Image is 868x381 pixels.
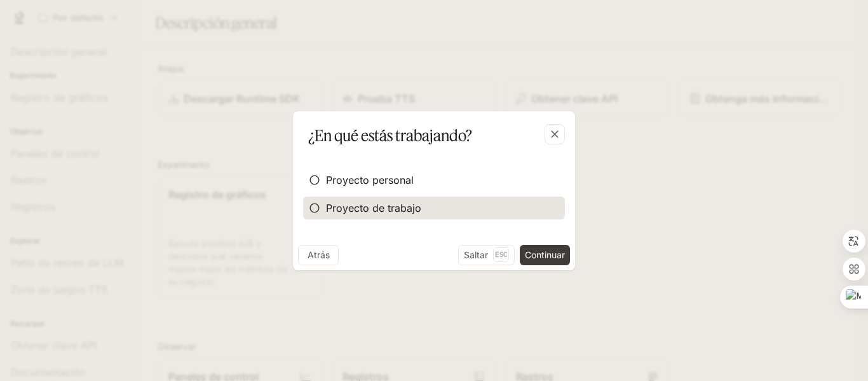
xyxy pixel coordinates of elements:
[298,245,339,265] button: Atrás
[308,126,472,145] font: ¿En qué estás trabajando?
[326,174,414,186] font: Proyecto personal
[520,245,570,265] button: Continuar
[458,245,515,265] button: SaltarEsc
[308,249,330,260] font: Atrás
[525,249,565,260] font: Continuar
[326,202,421,214] font: Proyecto de trabajo
[464,249,488,260] font: Saltar
[495,250,507,259] font: Esc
